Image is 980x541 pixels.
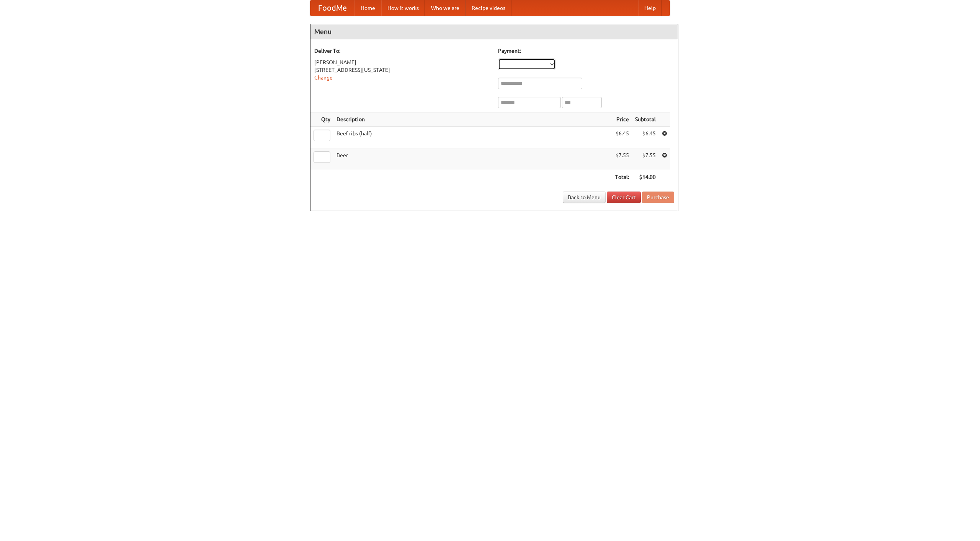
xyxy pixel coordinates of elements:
[638,0,662,16] a: Help
[465,0,511,16] a: Recipe videos
[612,127,632,148] td: $6.45
[314,66,490,74] div: [STREET_ADDRESS][US_STATE]
[314,47,490,55] h5: Deliver To:
[612,148,632,170] td: $7.55
[632,170,659,184] th: $14.00
[354,0,381,16] a: Home
[607,192,641,203] a: Clear Cart
[632,112,659,127] th: Subtotal
[333,112,612,127] th: Description
[314,58,490,66] div: [PERSON_NAME]
[642,192,674,203] button: Purchase
[425,0,465,16] a: Who we are
[310,24,678,39] h4: Menu
[310,112,333,127] th: Qty
[612,112,632,127] th: Price
[498,47,674,55] h5: Payment:
[314,75,333,81] a: Change
[333,148,612,170] td: Beer
[333,127,612,148] td: Beef ribs (half)
[632,148,659,170] td: $7.55
[612,170,632,184] th: Total:
[381,0,425,16] a: How it works
[310,0,354,16] a: FoodMe
[632,127,659,148] td: $6.45
[563,192,606,203] a: Back to Menu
